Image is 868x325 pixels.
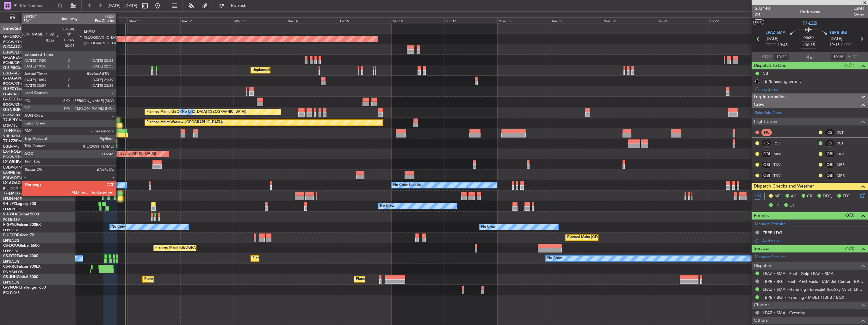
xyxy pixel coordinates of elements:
a: MPR [773,151,788,157]
a: TBPB / BGI - Fuel - AEG Fuels - IAM Jet Center TBPB / BGI [763,279,865,284]
span: Crew [754,101,765,108]
span: 9H-YAA [3,213,17,216]
span: F-HECD [3,233,17,237]
div: Sat 16 [392,17,444,23]
div: Sun 10 [75,17,127,23]
span: LX-TRO [3,150,17,154]
a: 9H-YAAGlobal 5000 [3,213,39,216]
a: G-JAGAPhenom 300 [3,77,40,80]
a: RCT [837,140,851,146]
button: Refresh [216,1,254,11]
span: F-GPNJ [3,223,17,227]
a: CS-JHHGlobal 6000 [3,275,38,279]
div: Planned Maint [GEOGRAPHIC_DATA] ([GEOGRAPHIC_DATA]) [146,107,246,117]
a: G-LEGCLegacy 600 [3,98,37,101]
a: LFMN/NCE [3,196,22,201]
div: Fri 22 [709,17,761,23]
span: 19:15 [829,42,840,48]
div: Unplanned Maint [GEOGRAPHIC_DATA] ([GEOGRAPHIC_DATA]) [252,66,356,75]
div: Planned Maint [GEOGRAPHIC_DATA] ([GEOGRAPHIC_DATA]) [144,275,244,284]
button: UTC [753,19,764,25]
div: No Crew [380,201,394,211]
span: [DATE] [766,36,778,42]
div: CS [761,140,772,147]
a: EGLF/FAB [3,71,20,76]
a: EGGW/LTN [3,81,22,86]
div: Add new [762,86,865,92]
div: CS [825,140,835,147]
a: LX-GBHFalcon 7X [3,160,34,164]
span: 9H-LPZ [3,202,16,206]
a: LPAZ / SMA - Handling - Execujet (Ex-Sky Valet) LPAZ / SMA [763,287,865,292]
div: OBI [761,172,772,179]
a: MPR [837,162,851,168]
a: TKV [773,173,788,178]
span: G-SIRS [3,66,15,70]
div: Underway [800,9,820,15]
a: EGNR/CEG [3,61,22,65]
span: G-GAAL [3,45,18,49]
div: Planned Maint [GEOGRAPHIC_DATA] ([GEOGRAPHIC_DATA]) [155,243,255,253]
a: TKV [837,151,851,157]
span: ETOT [766,42,776,48]
span: Dispatch To-Dos [754,62,786,69]
span: LPAZ SMA [766,30,785,36]
div: No Crew Sabadell [393,181,423,190]
a: RCT [837,130,851,135]
div: Thu 21 [656,17,709,23]
span: Services [754,245,770,252]
a: LFPB/LBG [3,238,20,243]
a: EDLW/DTM [3,165,22,170]
a: LX-AOACitation Mustang [3,181,48,185]
div: Tue 12 [180,17,233,23]
a: EGLF/FAB [3,290,20,295]
span: [DATE] - [DATE] [108,3,137,9]
a: G-SPCYLegacy 650 [3,87,37,91]
span: T7-LZZI [3,139,16,143]
a: T7-BREChallenger 604 [3,118,43,122]
span: T7-EMI [3,192,15,195]
a: FCBB/BZV [3,217,20,222]
a: LGAV/ATH [3,92,20,97]
div: CS [825,129,835,136]
div: Mon 11 [127,17,180,23]
div: OBI [825,161,835,168]
a: T7-FFIFalcon 7X [3,129,32,133]
a: G-GAALCessna Citation XLS+ [3,45,55,49]
span: DFC, [823,193,832,200]
a: LFPB/LBG [3,228,20,233]
a: LFPB/LBG [3,249,20,253]
span: (0/0) [845,212,854,219]
a: CS-DTRFalcon 2000 [3,254,38,258]
div: Wed 20 [603,17,656,23]
span: G-ENRG [3,108,18,112]
a: T7-LZZIPraetor 600 [3,139,37,143]
span: LX-AOA [3,181,18,185]
a: T7-EMIHawker 900XP [3,192,42,195]
span: 533440 [755,5,770,12]
div: No Crew [547,254,562,263]
a: LPAZ / SMA - Fuel - Galp LPAZ / SMA [763,271,834,276]
a: VHHH/HKG [3,134,22,138]
span: Flight Crew [754,118,777,125]
span: ELDT [841,42,851,48]
div: - - [773,130,788,135]
span: G-SPCY [3,87,17,91]
span: Only With Activity [16,15,67,20]
a: EGGW/LTN [3,40,22,44]
input: --:-- [831,53,846,61]
span: G-LEGC [3,98,17,101]
span: CS-DOU [3,244,18,248]
div: Thu 14 [286,17,339,23]
div: CB [763,71,768,76]
span: Leg Information [754,93,786,101]
span: Dispatch [754,262,771,270]
a: MPR [837,173,851,178]
span: FP [774,202,779,209]
span: ATOT [762,54,772,60]
span: (1/1) [845,62,854,69]
div: Tue 19 [550,17,603,23]
span: Refresh [226,3,252,8]
a: DNMM/LOS [3,270,23,274]
div: No Crew [182,107,196,117]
